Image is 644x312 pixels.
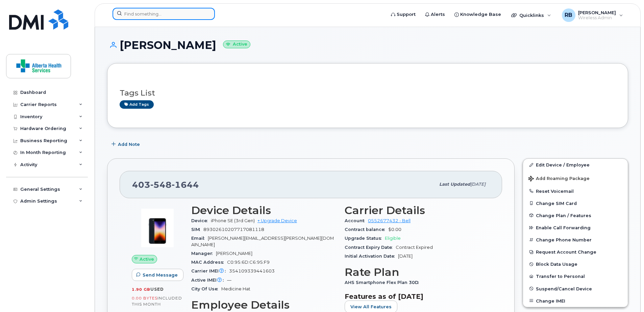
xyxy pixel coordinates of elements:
[172,180,199,190] span: 1644
[536,213,591,218] span: Change Plan / Features
[385,236,401,241] span: Eligible
[191,227,203,232] span: SIM
[132,287,150,292] span: 1.90 GB
[350,304,392,310] span: View All Features
[107,39,628,51] h1: [PERSON_NAME]
[523,283,628,295] button: Suspend/Cancel Device
[345,218,368,223] span: Account
[396,245,433,250] span: Contract Expired
[132,295,182,307] span: included this month
[229,268,275,274] span: 354109339441603
[345,280,422,285] span: AHS Smartphone Flex Plan 30D
[150,180,172,190] span: 548
[203,227,264,232] span: 89302610207717081118
[211,218,255,223] span: iPhone SE (3rd Gen)
[191,236,334,247] span: [PERSON_NAME][EMAIL_ADDRESS][PERSON_NAME][DOMAIN_NAME]
[191,251,216,256] span: Manager
[191,236,208,241] span: Email
[191,204,337,216] h3: Device Details
[345,254,398,259] span: Initial Activation Date
[191,260,227,265] span: MAC Address
[536,225,591,230] span: Enable Call Forwarding
[345,204,490,216] h3: Carrier Details
[523,171,628,185] button: Add Roaming Package
[345,266,490,278] h3: Rate Plan
[523,185,628,197] button: Reset Voicemail
[137,208,178,248] img: image20231002-3703462-1angbar.jpeg
[191,278,227,283] span: Active IMEI
[132,296,157,301] span: 0.00 Bytes
[470,182,486,187] span: [DATE]
[523,222,628,234] button: Enable Call Forwarding
[523,258,628,270] button: Block Data Usage
[132,269,183,281] button: Send Message
[223,41,250,48] small: Active
[439,182,470,187] span: Last updated
[257,218,297,223] a: + Upgrade Device
[227,278,231,283] span: —
[523,234,628,246] button: Change Phone Number
[388,227,401,232] span: $0.00
[120,100,154,109] a: Add tags
[528,176,590,182] span: Add Roaming Package
[523,246,628,258] button: Request Account Change
[191,299,337,311] h3: Employee Details
[221,286,250,291] span: Medicine Hat
[107,138,146,150] button: Add Note
[191,218,211,223] span: Device
[216,251,252,256] span: [PERSON_NAME]
[345,292,490,301] h3: Features as of [DATE]
[345,245,396,250] span: Contract Expiry Date
[523,209,628,222] button: Change Plan / Features
[536,286,592,291] span: Suspend/Cancel Device
[191,268,229,274] span: Carrier IMEI
[523,197,628,209] button: Change SIM Card
[118,141,140,148] span: Add Note
[523,270,628,282] button: Transfer to Personal
[227,260,270,265] span: C0:95:6D:C6:95:F9
[368,218,411,223] a: 0552677432 - Bell
[191,286,221,291] span: City Of Use
[523,159,628,171] a: Edit Device / Employee
[143,272,178,278] span: Send Message
[140,256,154,262] span: Active
[120,89,616,97] h3: Tags List
[523,295,628,307] button: Change IMEI
[398,254,413,259] span: [DATE]
[345,227,388,232] span: Contract balance
[150,287,164,292] span: used
[345,236,385,241] span: Upgrade Status
[132,180,199,190] span: 403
